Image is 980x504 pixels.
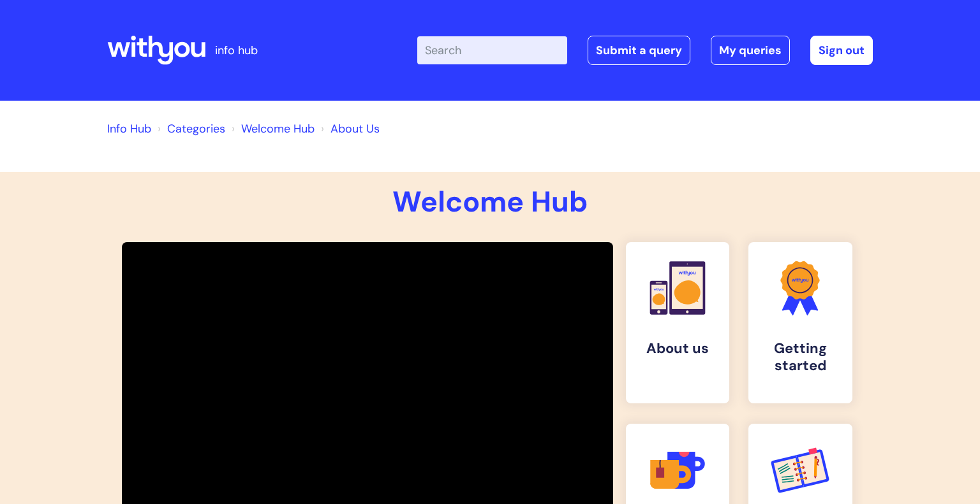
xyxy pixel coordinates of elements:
[107,121,151,136] a: Info Hub
[330,121,380,136] a: About Us
[748,242,852,403] a: Getting started
[417,36,873,65] div: | -
[810,36,873,65] a: Sign out
[417,36,567,64] input: Search
[154,119,225,139] li: Solution home
[636,340,720,357] h4: About us
[318,119,380,139] li: About Us
[759,340,842,374] h4: Getting started
[711,36,790,65] a: My queries
[215,40,258,61] p: info hub
[167,121,225,136] a: Categories
[588,36,690,65] a: Submit a query
[241,121,315,136] a: Welcome Hub
[107,185,873,219] h1: Welcome Hub
[228,119,315,139] li: Welcome Hub
[626,242,730,403] a: About us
